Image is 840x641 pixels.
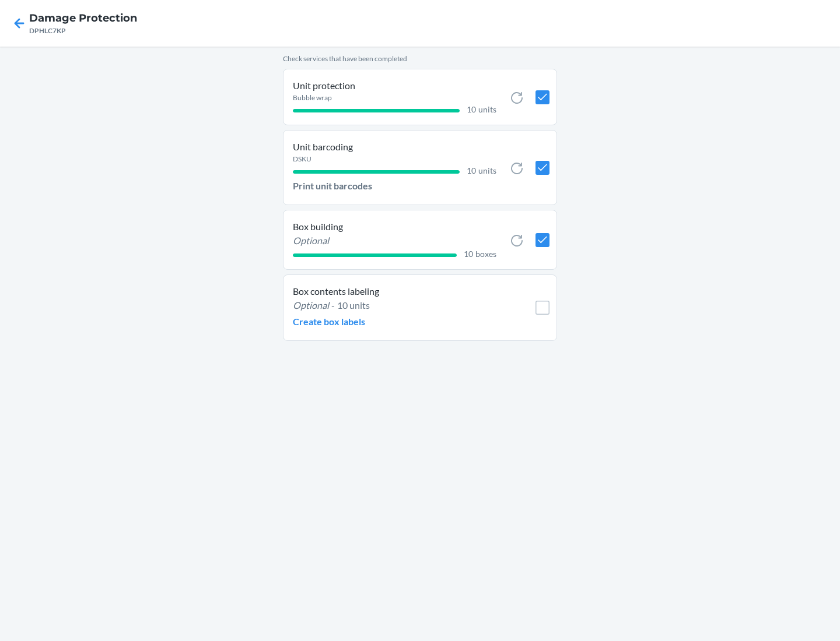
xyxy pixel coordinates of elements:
[293,284,496,298] p: Box contents labeling
[293,300,329,311] i: Optional
[283,54,557,64] p: Check services that have been completed
[293,93,332,103] p: Bubble wrap
[293,179,372,193] p: Print unit barcodes
[337,298,370,312] p: 10 units
[293,140,496,154] p: Unit barcoding
[467,104,476,114] span: 10
[478,104,496,114] span: units
[293,220,496,234] p: Box building
[331,298,335,312] p: -
[29,26,137,36] div: DPHLC7KP
[475,249,496,259] span: boxes
[293,79,496,93] p: Unit protection
[478,165,496,175] span: units
[464,249,473,259] span: 10
[293,315,365,329] p: Create box labels
[293,177,372,195] button: Print unit barcodes
[467,165,476,175] span: 10
[29,10,137,26] h4: Damage Protection
[293,235,329,246] i: Optional
[293,154,311,164] p: DSKU
[293,312,365,331] button: Create box labels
